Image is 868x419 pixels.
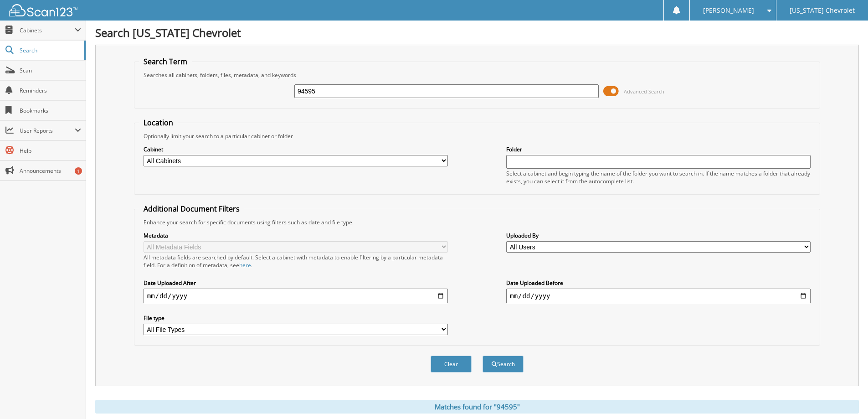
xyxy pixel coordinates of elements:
[20,87,81,94] span: Reminders
[506,170,811,185] div: Select a cabinet and begin typing the name of the folder you want to search in. If the name match...
[95,400,859,414] div: Matches found for "94595"
[431,356,472,372] button: Clear
[144,279,448,287] label: Date Uploaded After
[20,127,75,134] span: User Reports
[144,314,448,322] label: File type
[239,261,251,269] a: here
[139,71,815,79] div: Searches all cabinets, folders, files, metadata, and keywords
[139,57,192,67] legend: Search Term
[703,8,754,13] span: [PERSON_NAME]
[139,118,178,128] legend: Location
[20,67,81,74] span: Scan
[506,145,811,153] label: Folder
[506,279,811,287] label: Date Uploaded Before
[75,167,82,175] div: 1
[483,356,524,372] button: Search
[20,107,81,114] span: Bookmarks
[20,47,80,54] span: Search
[20,26,75,34] span: Cabinets
[506,289,811,303] input: end
[20,147,81,155] span: Help
[790,8,855,13] span: [US_STATE] Chevrolet
[20,167,81,175] span: Announcements
[144,289,448,303] input: start
[139,204,244,214] legend: Additional Document Filters
[506,232,811,239] label: Uploaded By
[144,145,448,153] label: Cabinet
[9,4,77,16] img: scan123-logo-white.svg
[144,232,448,239] label: Metadata
[95,25,859,40] h1: Search [US_STATE] Chevrolet
[139,132,815,140] div: Optionally limit your search to a particular cabinet or folder
[144,253,448,269] div: All metadata fields are searched by default. Select a cabinet with metadata to enable filtering b...
[139,218,815,226] div: Enhance your search for specific documents using filters such as date and file type.
[624,88,664,95] span: Advanced Search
